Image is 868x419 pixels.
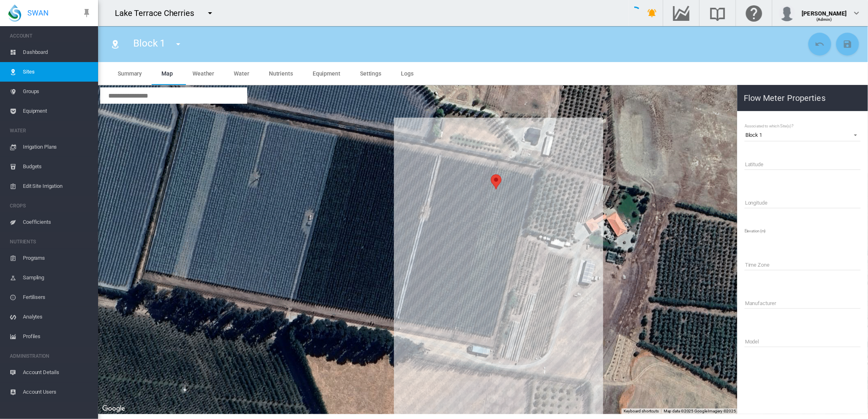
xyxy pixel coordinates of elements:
button: icon-menu-down [202,5,218,21]
a: Open this area in Google Maps (opens a new window) [100,403,127,414]
span: ACCOUNT [10,29,92,42]
button: Cancel Changes [808,33,831,56]
img: Google [100,403,127,414]
span: Groups [23,82,92,101]
span: SWAN [27,8,49,18]
span: Sampling [23,268,92,288]
span: Dashboard [23,42,92,62]
span: Account Users [23,382,92,402]
img: SWAN-Landscape-Logo-Colour-drop.png [8,4,21,22]
button: Keyboard shortcuts [624,408,659,414]
md-icon: icon-menu-down [205,8,215,18]
span: CROPS [10,199,92,212]
md-icon: Go to the Data Hub [671,8,691,18]
span: Equipment [23,101,92,121]
span: Settings [360,70,381,77]
span: Equipment [313,70,340,77]
md-icon: icon-bell-ring [647,8,657,18]
span: ADMINISTRATION [10,350,92,363]
md-icon: icon-chevron-down [852,8,861,18]
span: Summary [118,70,142,77]
h1: Flow Meter Properties [737,85,868,111]
span: Weather [192,70,214,77]
span: Logs [401,70,414,77]
md-icon: icon-undo [815,39,825,49]
button: icon-menu-down [170,36,186,52]
button: icon-bell-ring [644,5,660,21]
button: Save Changes [836,33,859,56]
div: Lake Terrace Cherries [115,7,201,19]
md-icon: icon-pin [82,8,92,18]
span: Irrigation Plans [23,137,92,157]
span: Analytes [23,307,92,327]
span: Programs [23,248,92,268]
span: Elevation (m) [745,229,766,233]
span: Edit Site Irrigation [23,176,92,196]
span: Map data ©2025 Google Imagery ©2025 Airbus, CNES / Airbus, Maxar Technologies [664,409,812,413]
md-icon: icon-menu-down [173,39,183,49]
md-icon: icon-map-marker-radius [110,39,120,49]
span: Fertilisers [23,288,92,307]
md-select: Associated to which Site(s)? [745,129,861,141]
div: Block 1 [745,131,762,139]
img: profile.jpg [779,5,795,21]
span: Nutrients [269,70,293,77]
span: NUTRIENTS [10,235,92,248]
span: Budgets [23,157,92,176]
span: Block 1 [133,38,165,49]
span: Account Details [23,363,92,382]
span: Coefficients [23,212,92,232]
md-icon: Search the knowledge base [708,8,727,18]
button: Click to go to list of Sites [107,36,123,52]
span: Map [161,70,173,77]
md-icon: Click here for help [744,8,764,18]
span: Sites [23,62,92,82]
span: Water [234,70,249,77]
span: WATER [10,124,92,137]
md-icon: icon-content-save [843,39,852,49]
span: Profiles [23,327,92,346]
div: [PERSON_NAME] [802,6,847,14]
span: (Admin) [817,17,832,22]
